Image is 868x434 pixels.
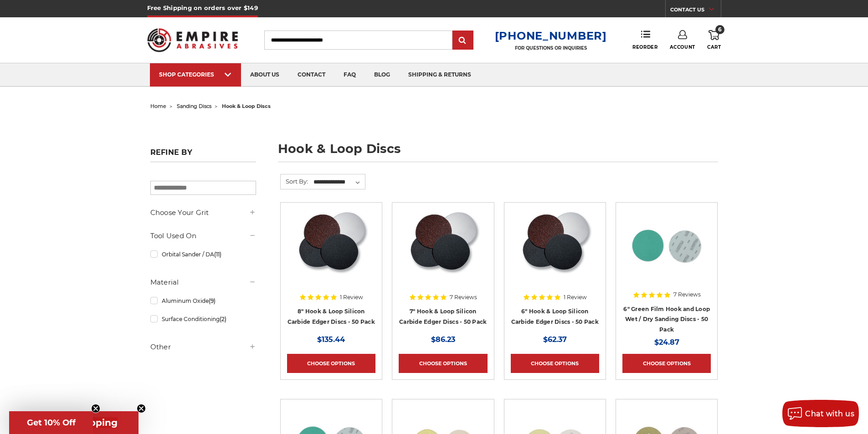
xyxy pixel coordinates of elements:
[150,311,256,327] a: Surface Conditioning
[150,246,256,262] a: Orbital Sander / DA
[654,338,679,347] span: $24.87
[150,148,256,162] h5: Refine by
[91,404,100,413] button: Close teaser
[707,30,721,50] a: 6 Cart
[288,308,375,325] a: 8" Hook & Loop Silicon Carbide Edger Discs - 50 Pack
[670,44,695,50] span: Account
[340,295,363,300] span: 1 Review
[495,45,607,51] p: FOR QUESTIONS OR INQUIRIES
[150,103,166,109] a: home
[214,251,221,258] span: (11)
[399,354,487,373] a: Choose Options
[150,230,256,241] h5: Tool Used On
[495,29,607,42] a: [PHONE_NUMBER]
[564,295,587,300] span: 1 Review
[623,306,710,333] a: 6" Green Film Hook and Loop Wet / Dry Sanding Discs - 50 Pack
[281,174,308,188] label: Sort By:
[365,63,399,87] a: blog
[454,31,472,50] input: Submit
[622,354,711,373] a: Choose Options
[222,103,271,109] span: hook & loop discs
[177,103,211,109] a: sanding discs
[334,63,365,87] a: faq
[622,209,711,297] a: 6-inch 60-grit green film hook and loop sanding discs with fast cutting aluminum oxide for coarse...
[630,209,703,282] img: 6-inch 60-grit green film hook and loop sanding discs with fast cutting aluminum oxide for coarse...
[399,209,487,297] a: Silicon Carbide 7" Hook & Loop Edger Discs
[511,354,599,373] a: Choose Options
[150,207,256,218] h5: Choose Your Grit
[278,143,718,162] h1: hook & loop discs
[406,209,480,282] img: Silicon Carbide 7" Hook & Loop Edger Discs
[431,335,455,344] span: $86.23
[632,44,657,50] span: Reorder
[9,411,93,434] div: Get 10% OffClose teaser
[782,400,859,427] button: Chat with us
[518,209,592,282] img: Silicon Carbide 6" Hook & Loop Edger Discs
[209,297,216,304] span: (9)
[150,342,256,352] h5: Other
[9,411,139,434] div: Get Free ShippingClose teaser
[27,418,76,428] span: Get 10% Off
[159,71,232,78] div: SHOP CATEGORIES
[399,63,480,87] a: shipping & returns
[287,209,375,297] a: Silicon Carbide 8" Hook & Loop Edger Discs
[147,22,238,58] img: Empire Abrasives
[399,308,487,325] a: 7" Hook & Loop Silicon Carbide Edger Discs - 50 Pack
[511,209,599,297] a: Silicon Carbide 6" Hook & Loop Edger Discs
[312,175,365,189] select: Sort By:
[715,25,724,34] span: 6
[543,335,567,344] span: $62.37
[220,316,226,322] span: (2)
[805,409,854,418] span: Chat with us
[294,209,368,282] img: Silicon Carbide 8" Hook & Loop Edger Discs
[317,335,345,344] span: $135.44
[150,293,256,309] a: Aluminum Oxide
[670,5,721,17] a: CONTACT US
[707,44,721,50] span: Cart
[632,30,657,50] a: Reorder
[287,354,375,373] a: Choose Options
[150,277,256,288] h5: Material
[241,63,288,87] a: about us
[137,404,146,413] button: Close teaser
[511,308,599,325] a: 6" Hook & Loop Silicon Carbide Edger Discs - 50 Pack
[450,295,477,300] span: 7 Reviews
[288,63,334,87] a: contact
